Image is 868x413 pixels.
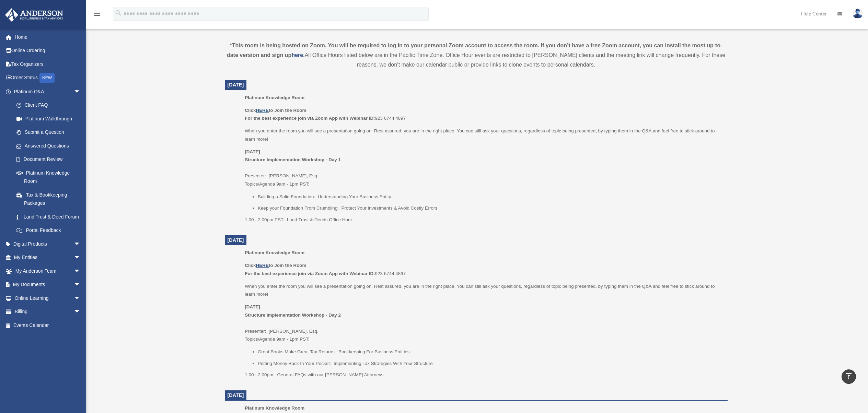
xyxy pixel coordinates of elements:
[228,82,244,87] span: [DATE]
[245,250,304,255] span: Platinum Knowledge Room
[245,149,260,154] u: [DATE]
[3,8,65,22] img: Anderson Advisors Platinum Portal
[258,359,723,368] li: Putting Money Back In Your Pocket: Implementing Tax Strategies With Your Structure
[245,108,306,113] b: Click to Join the Room
[245,282,722,298] p: When you enter the room you will see a presentation going on. Rest assured, you are in the right ...
[74,278,88,292] span: arrow_drop_down
[225,41,728,70] div: All Office Hours listed below are in the Pacific Time Zone. Office Hour events are restricted to ...
[258,193,723,201] li: Building a Solid Foundation: Understanding Your Business Entity
[5,278,91,292] a: My Documentsarrow_drop_down
[842,369,856,384] a: vertical_align_top
[74,291,88,305] span: arrow_drop_down
[10,224,91,237] a: Portal Feedback
[245,261,722,278] p: 923 6744 4897
[245,116,375,121] b: For the best experience join via Zoom App with Webinar ID:
[10,139,91,153] a: Answered Questions
[10,126,91,139] a: Submit a Question
[256,108,268,113] a: HERE
[258,348,723,356] li: Great Books Make Great Tax Returns: Bookkeeping For Business Entities
[5,305,91,319] a: Billingarrow_drop_down
[228,237,244,243] span: [DATE]
[10,98,91,112] a: Client FAQ
[245,106,722,122] p: 923 6744 4897
[227,43,722,58] strong: *This room is being hosted on Zoom. You will be required to log in to your personal Zoom account ...
[10,166,88,188] a: Platinum Knowledge Room
[5,264,91,278] a: My Anderson Teamarrow_drop_down
[5,57,91,71] a: Tax Organizers
[245,157,341,162] b: Structure Implementation Workshop - Day 1
[93,12,101,18] a: menu
[303,52,304,58] strong: .
[10,153,91,166] a: Document Review
[245,405,304,411] span: Platinum Knowledge Room
[228,392,244,398] span: [DATE]
[5,237,91,251] a: Digital Productsarrow_drop_down
[245,216,722,224] p: 1:00 - 2:00pm PST: Land Trust & Deeds Office Hour
[74,264,88,278] span: arrow_drop_down
[845,372,853,380] i: vertical_align_top
[5,318,91,332] a: Events Calendar
[74,85,88,99] span: arrow_drop_down
[5,71,91,85] a: Order StatusNEW
[853,9,863,19] img: User Pic
[245,312,341,318] b: Structure Implementation Workshop - Day 2
[245,304,260,309] u: [DATE]
[245,148,722,188] p: Presenter: [PERSON_NAME], Esq. Topics/Agenda 9am - 1pm PST:
[93,10,101,18] i: menu
[5,30,91,44] a: Home
[74,237,88,251] span: arrow_drop_down
[5,85,91,98] a: Platinum Q&Aarrow_drop_down
[245,95,304,100] span: Platinum Knowledge Room
[245,371,722,379] p: 1:00 - 2:00pm: General FAQs with our [PERSON_NAME] Attorneys
[5,251,91,264] a: My Entitiesarrow_drop_down
[39,73,55,83] div: NEW
[5,291,91,305] a: Online Learningarrow_drop_down
[115,9,122,17] i: search
[256,263,268,268] a: HERE
[10,188,91,210] a: Tax & Bookkeeping Packages
[10,112,91,126] a: Platinum Walkthrough
[258,204,723,212] li: Keep your Foundation From Crumbling: Protect Your Investments & Avoid Costly Errors
[291,52,303,58] a: here
[245,303,722,343] p: Presenter: [PERSON_NAME], Esq. Topics/Agenda 9am - 1pm PST:
[5,44,91,58] a: Online Ordering
[10,210,91,224] a: Land Trust & Deed Forum
[74,305,88,319] span: arrow_drop_down
[245,263,306,268] b: Click to Join the Room
[74,251,88,265] span: arrow_drop_down
[245,127,722,143] p: When you enter the room you will see a presentation going on. Rest assured, you are in the right ...
[245,271,375,276] b: For the best experience join via Zoom App with Webinar ID:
